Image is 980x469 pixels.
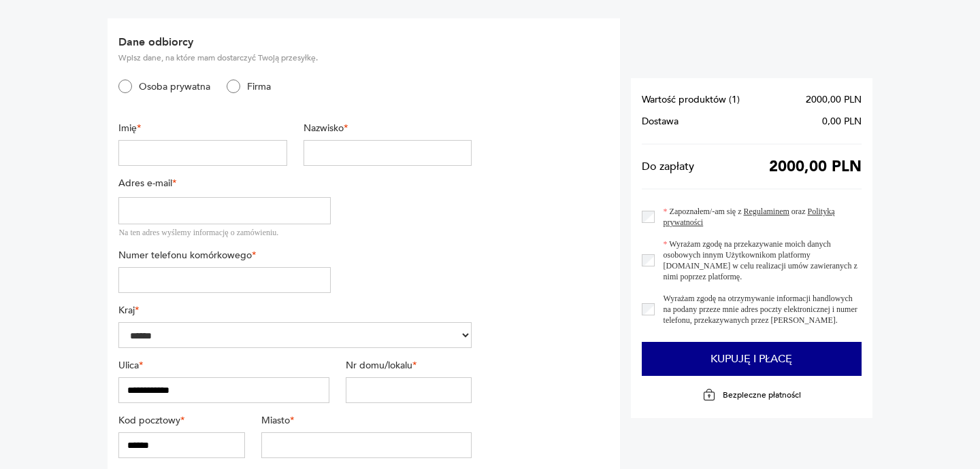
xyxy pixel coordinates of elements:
span: Dostawa [642,116,679,127]
a: Polityką prywatności [664,207,835,227]
h2: Dane odbiorcy [118,35,472,50]
span: 0,00 PLN [822,116,862,127]
span: Do zapłaty [642,161,694,172]
label: Imię [118,122,287,135]
p: Bezpieczne płatności [723,389,801,400]
label: Firma [240,80,271,93]
a: Regulaminem [744,207,789,216]
label: Wyrażam zgodę na otrzymywanie informacji handlowych na podany przeze mnie adres poczty elektronic... [655,293,862,326]
span: 2000,00 PLN [806,94,862,105]
label: Numer telefonu komórkowego [118,249,330,262]
p: Wpisz dane, na które mam dostarczyć Twoją przesyłkę. [118,52,472,63]
label: Kraj [118,304,472,317]
label: Ulica [118,359,329,372]
label: Nazwisko [304,122,472,135]
label: Zapoznałem/-am się z oraz [655,206,862,228]
label: Adres e-mail [118,177,330,190]
label: Nr domu/lokalu [346,359,472,372]
button: Kupuję i płacę [642,342,861,376]
span: Wartość produktów ( 1 ) [642,94,740,105]
div: Na ten adres wyślemy informację o zamówieniu. [118,227,330,238]
label: Kod pocztowy [118,414,245,427]
img: Ikona kłódki [702,388,716,402]
span: 2000,00 PLN [769,161,862,172]
label: Osoba prywatna [132,80,210,93]
label: Miasto [261,414,472,427]
label: Wyrażam zgodę na przekazywanie moich danych osobowych innym Użytkownikom platformy [DOMAIN_NAME] ... [655,239,862,282]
